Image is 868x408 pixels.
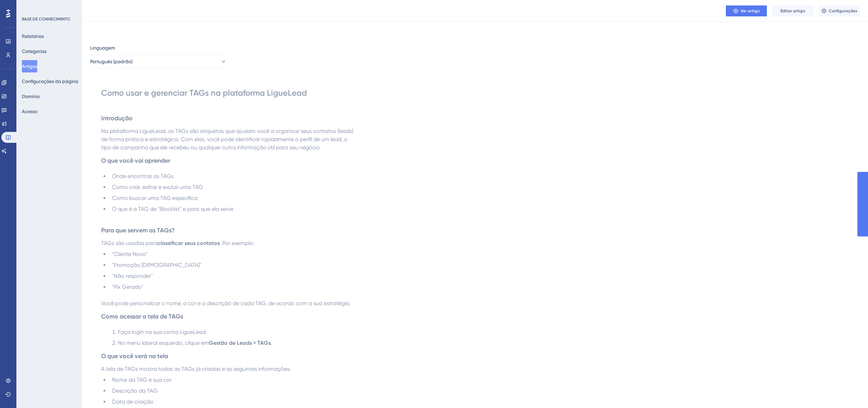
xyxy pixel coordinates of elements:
button: Editar artigo [772,5,813,16]
font: Categorias [22,49,46,54]
span: Data de criação [112,398,153,405]
span: Descrição da TAG [112,387,158,394]
strong: Como acessar a tela de TAGs [101,313,183,320]
font: Relatórios [22,33,44,39]
span: Você pode personalizar o nome, a cor e a descrição de cada TAG, de acordo com a sua estratégia. [101,300,351,307]
span: Como criar, editar e excluir uma TAG [112,184,203,190]
span: . [271,340,272,346]
font: Editar artigo [781,9,805,13]
span: No menu lateral esquerdo, clique em [118,340,209,346]
span: Nome da TAG e sua cor [112,377,172,383]
button: Categorias [22,45,46,57]
span: Faça login na sua conta LigueLead. [118,329,207,335]
font: Linguagem [90,45,115,51]
span: O que é a TAG de "Blocklist" e para que ela serve [112,206,233,212]
span: . Por exemplo: [220,240,254,246]
span: "Pix Gerado" [112,284,143,290]
font: Ver artigo [741,9,760,13]
span: "Não responder" [112,273,153,279]
strong: O que você verá na tela [101,352,168,360]
span: TAGs são usadas para [101,240,158,246]
font: Configurações [829,9,857,13]
span: Como buscar uma TAG específica [112,195,198,201]
font: Como usar e gerenciar TAGs na plataforma LigueLead [101,88,307,98]
button: Configurações da página [22,75,78,87]
font: Português (padrão) [90,59,133,64]
font: Domínio [22,94,40,99]
strong: classificar seus contatos [158,240,220,246]
font: Artigos [22,64,37,69]
button: Artigos [22,60,37,72]
span: Onde encontrar as TAGs [112,173,174,179]
strong: O que você vai aprender [101,157,170,164]
strong: Introdução [101,114,133,122]
button: Relatórios [22,30,44,42]
span: "Cliente Novo" [112,251,148,257]
span: Na plataforma LigueLead, as TAGs são etiquetas que ajudam você a organizar seus contatos (leads) ... [101,128,355,151]
span: A tela de TAGs mostra todas as TAGs já criadas e as seguintes informações: [101,366,291,372]
button: Domínio [22,90,40,103]
button: Ver artigo [726,5,767,16]
strong: Gestão de Leads > TAGs [209,340,271,346]
span: "Promoção [DEMOGRAPHIC_DATA]" [112,262,201,268]
button: Acesso [22,105,37,118]
button: Configurações [819,5,860,16]
font: BASE DE CONHECIMENTO [22,17,70,22]
font: Acesso [22,109,37,114]
iframe: Iniciador do Assistente de IA do UserGuiding [839,381,860,402]
strong: Para que servem as TAGs? [101,227,175,234]
font: Configurações da página [22,79,78,84]
button: Português (padrão) [90,55,227,68]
